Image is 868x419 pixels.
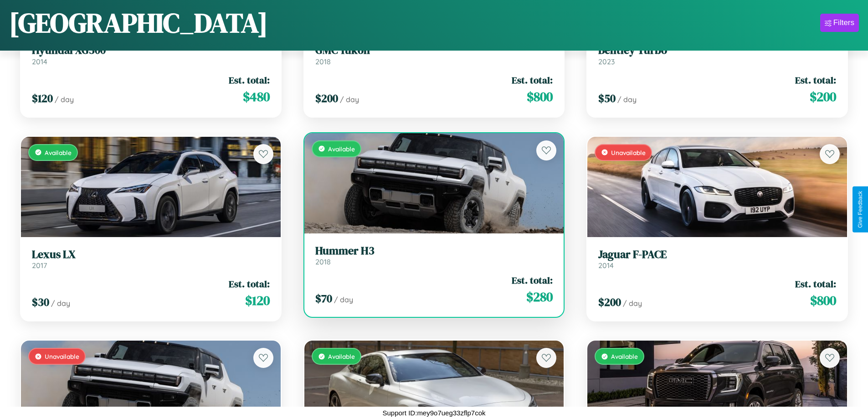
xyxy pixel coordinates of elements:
span: Available [611,352,638,360]
div: Filters [833,18,854,27]
span: / day [51,299,70,308]
h3: GMC Yukon [315,44,553,57]
span: Available [45,149,72,156]
span: / day [623,299,642,308]
p: Support ID: mey9o7ueg33zflp7cok [383,407,486,419]
span: / day [340,95,359,104]
a: Hummer H32018 [315,244,553,267]
span: 2023 [598,57,615,66]
a: GMC Yukon2018 [315,44,553,66]
a: Hyundai XG3002014 [32,44,270,66]
span: Available [328,352,355,360]
span: Est. total: [512,73,553,87]
span: $ 280 [526,288,553,306]
span: 2014 [32,57,47,66]
span: Unavailable [611,149,646,156]
h1: [GEOGRAPHIC_DATA] [9,4,268,41]
h3: Lexus LX [32,248,270,261]
span: Unavailable [45,352,79,360]
span: $ 50 [598,91,616,106]
h3: Bentley Turbo [598,44,836,57]
h3: Hummer H3 [315,244,553,258]
a: Jaguar F-PACE2014 [598,248,836,270]
span: $ 800 [810,291,836,310]
span: 2014 [598,261,614,270]
span: $ 120 [32,91,53,106]
a: Lexus LX2017 [32,248,270,270]
span: / day [334,295,353,304]
h3: Jaguar F-PACE [598,248,836,261]
span: $ 200 [810,88,836,106]
span: $ 30 [32,295,49,310]
span: $ 200 [598,295,621,310]
span: 2017 [32,261,47,270]
span: Est. total: [795,73,836,87]
div: Give Feedback [857,191,863,228]
span: $ 480 [243,88,270,106]
span: $ 200 [315,91,338,106]
span: $ 800 [527,88,553,106]
button: Filters [820,14,859,32]
span: Available [328,145,355,153]
span: $ 70 [315,291,332,306]
span: 2018 [315,57,331,66]
span: $ 120 [245,291,270,310]
span: Est. total: [512,274,553,287]
span: Est. total: [795,277,836,290]
span: Est. total: [229,277,270,290]
span: 2018 [315,257,331,266]
h3: Hyundai XG300 [32,44,270,57]
span: Est. total: [229,73,270,87]
span: / day [617,95,637,104]
span: / day [55,95,74,104]
a: Bentley Turbo2023 [598,44,836,66]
